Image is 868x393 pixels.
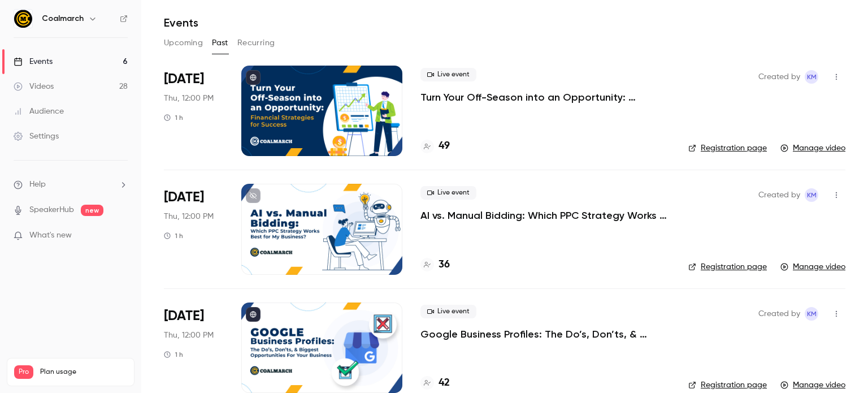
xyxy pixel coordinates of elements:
span: KM [807,70,817,84]
a: Registration page [688,261,767,273]
h6: Coalmarch [42,13,84,24]
a: Registration page [688,379,767,391]
button: Upcoming [164,34,203,52]
span: KM [807,307,817,321]
h4: 49 [439,139,450,154]
span: [DATE] [164,188,204,206]
div: Aug 21 Thu, 12:00 PM (America/New York) [164,66,223,156]
div: Audience [14,106,64,117]
span: Plan usage [40,368,127,377]
span: new [81,205,103,216]
a: Google Business Profiles: The Do’s, Don’ts, & Biggest Opportunities For Your Business [420,327,670,341]
a: Manage video [780,261,845,273]
div: 1 h [164,231,183,240]
a: Manage video [780,142,845,154]
span: Live event [420,186,476,200]
span: Live event [420,305,476,318]
span: Live event [420,68,476,81]
span: [DATE] [164,70,204,88]
span: Katie McCaskill [805,70,818,84]
iframe: Noticeable Trigger [114,231,128,241]
span: Pro [14,365,33,379]
span: [DATE] [164,307,204,325]
button: Recurring [237,34,275,52]
span: Thu, 12:00 PM [164,330,214,341]
img: Coalmarch [14,10,32,28]
span: Help [29,179,46,191]
div: Aug 7 Thu, 12:00 PM (America/New York) [164,184,223,274]
div: Jul 31 Thu, 12:00 PM (America/New York) [164,303,223,393]
h4: 42 [439,375,450,391]
span: Created by [758,70,800,84]
div: Settings [14,131,59,142]
div: 1 h [164,113,183,122]
span: Thu, 12:00 PM [164,93,214,104]
button: Past [212,34,228,52]
a: AI vs. Manual Bidding: Which PPC Strategy Works Best for My Business? [420,209,670,222]
span: KM [807,188,817,202]
a: Turn Your Off-Season into an Opportunity: Financial Strategies for Success [420,90,670,104]
span: Created by [758,307,800,321]
span: Katie McCaskill [805,188,818,202]
div: 1 h [164,350,183,359]
h1: Events [164,16,198,29]
div: Videos [14,81,54,92]
a: 42 [420,375,450,391]
h4: 36 [439,257,450,273]
span: Thu, 12:00 PM [164,211,214,222]
a: 49 [420,139,450,154]
div: Events [14,56,53,67]
span: What's new [29,230,72,241]
a: SpeakerHub [29,204,74,216]
li: help-dropdown-opener [14,179,128,191]
span: Created by [758,188,800,202]
span: Katie McCaskill [805,307,818,321]
a: Manage video [780,379,845,391]
a: 36 [420,257,450,273]
a: Registration page [688,142,767,154]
